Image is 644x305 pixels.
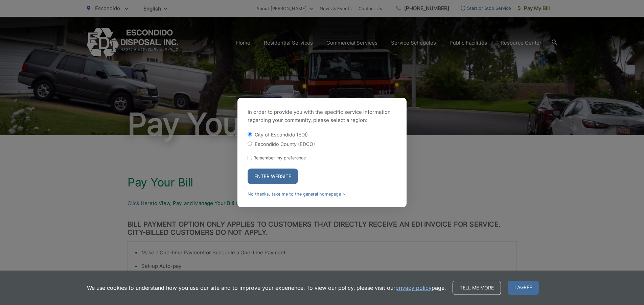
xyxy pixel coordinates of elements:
a: No thanks, take me to the general homepage > [248,192,345,197]
label: Remember my preference [253,155,306,160]
a: privacy policy [395,284,432,292]
button: Enter Website [248,169,298,184]
p: We use cookies to understand how you use our site and to improve your experience. To view our pol... [87,284,446,292]
span: I agree [508,281,539,295]
label: City of Escondido (EDI) [255,132,308,137]
p: In order to provide you with the specific service information regarding your community, please se... [248,108,396,124]
label: Escondido County (EDCO) [255,141,315,147]
a: Tell me more [453,281,501,295]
